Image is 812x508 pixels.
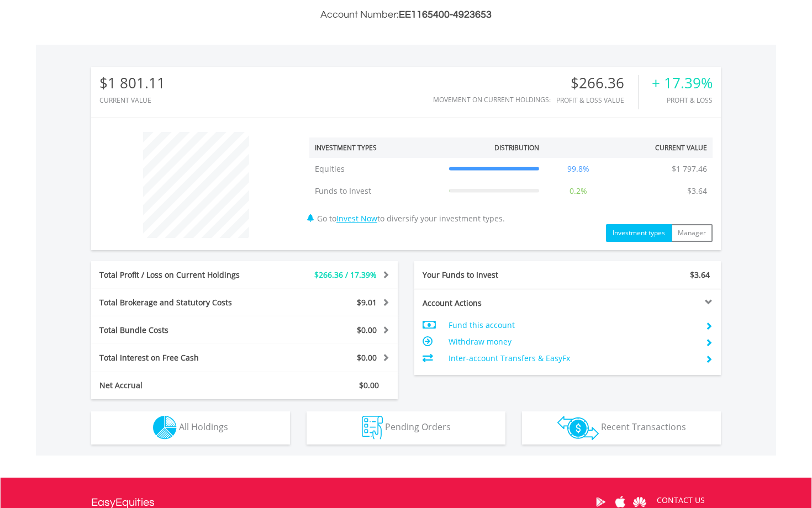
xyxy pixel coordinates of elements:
[652,75,713,91] div: + 17.39%
[153,416,177,440] img: holdings-wht.png
[399,9,492,20] span: EE1165400-4923653
[545,158,612,180] td: 99.8%
[309,137,444,158] th: Investment Types
[682,180,713,202] td: $3.64
[91,297,270,308] div: Total Brokerage and Statutory Costs
[522,411,721,444] button: Recent Transactions
[557,416,599,440] img: transactions-zar-wht.png
[666,158,713,180] td: $1 797.46
[357,325,377,335] span: $0.00
[556,97,638,104] div: Profit & Loss Value
[414,298,568,309] div: Account Actions
[91,380,270,391] div: Net Accrual
[652,97,713,104] div: Profit & Loss
[385,421,451,433] span: Pending Orders
[357,352,377,363] span: $0.00
[336,213,377,224] a: Invest Now
[91,269,270,281] div: Total Profit / Loss on Current Holdings
[99,97,165,104] div: CURRENT VALUE
[91,325,270,336] div: Total Bundle Costs
[556,75,638,91] div: $266.36
[545,180,612,202] td: 0.2%
[301,126,721,242] div: Go to to diversify your investment types.
[449,334,697,350] td: Withdraw money
[359,380,379,390] span: $0.00
[611,137,713,158] th: Current Value
[433,96,551,103] div: Movement on Current Holdings:
[357,297,377,308] span: $9.01
[601,421,686,433] span: Recent Transactions
[494,143,539,152] div: Distribution
[362,416,383,440] img: pending_instructions-wht.png
[314,269,377,280] span: $266.36 / 17.39%
[91,7,721,23] h3: Account Number:
[449,350,697,367] td: Inter-account Transfers & EasyFx
[91,352,270,363] div: Total Interest on Free Cash
[606,224,672,242] button: Investment types
[309,180,444,202] td: Funds to Invest
[690,269,710,280] span: $3.64
[671,224,713,242] button: Manager
[309,158,444,180] td: Equities
[414,269,568,281] div: Your Funds to Invest
[307,411,505,444] button: Pending Orders
[99,75,165,91] div: $1 801.11
[449,317,697,334] td: Fund this account
[179,421,228,433] span: All Holdings
[91,411,290,444] button: All Holdings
